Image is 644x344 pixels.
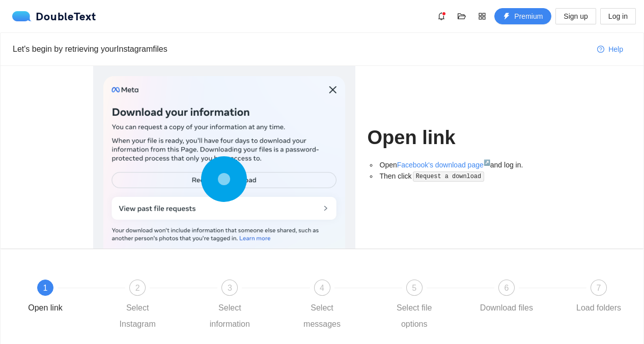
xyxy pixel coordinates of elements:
[589,41,631,57] button: question-circleHelp
[397,161,490,169] a: Facebook's download page↗
[320,284,324,292] span: 4
[385,280,477,332] div: 5Select file options
[108,280,200,332] div: 2Select Instagram
[514,11,543,22] span: Premium
[293,280,385,332] div: 4Select messages
[555,8,596,24] button: Sign up
[12,11,36,21] img: logo
[12,11,96,21] div: DoubleText
[200,300,259,332] div: Select information
[135,284,140,292] span: 2
[434,12,449,20] span: bell
[600,8,636,24] button: Log in
[200,280,292,332] div: 3Select information
[108,300,167,332] div: Select Instagram
[378,170,551,182] li: Then click
[43,284,48,292] span: 1
[16,280,108,316] div: 1Open link
[477,280,569,316] div: 6Download files
[474,12,490,20] span: appstore
[504,284,509,292] span: 6
[12,11,96,21] a: logoDoubleText
[564,11,587,22] span: Sign up
[433,8,450,24] button: bell
[597,284,601,292] span: 7
[494,8,551,24] button: thunderboltPremium
[484,159,490,165] sup: ↗
[13,43,589,55] div: Let's begin by retrieving your Instagram files
[368,126,551,150] h1: Open link
[454,12,469,20] span: folder-open
[503,13,510,21] span: thunderbolt
[608,44,623,55] span: Help
[228,284,232,292] span: 3
[480,300,533,316] div: Download files
[412,284,416,292] span: 5
[293,300,352,332] div: Select messages
[454,8,470,24] button: folder-open
[474,8,490,24] button: appstore
[28,300,63,316] div: Open link
[385,300,444,332] div: Select file options
[413,171,484,182] code: Request a download
[378,159,551,170] li: Open and log in.
[597,46,604,54] span: question-circle
[569,280,628,316] div: 7Load folders
[608,11,628,22] span: Log in
[576,300,621,316] div: Load folders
